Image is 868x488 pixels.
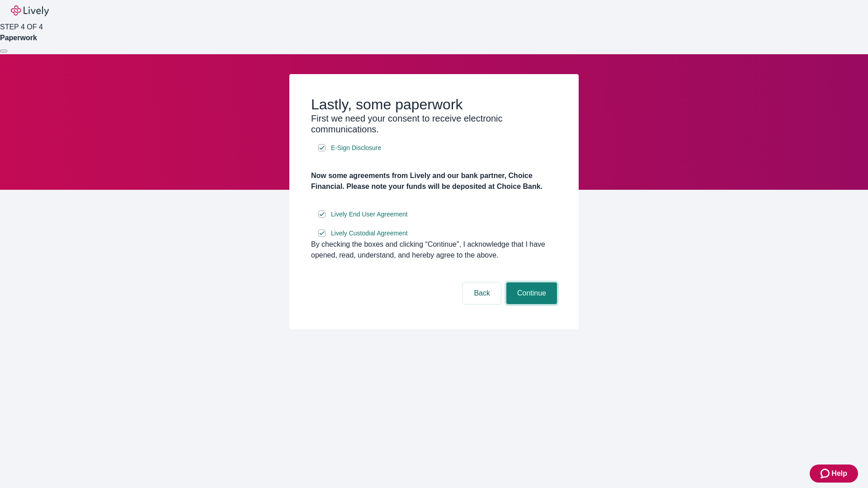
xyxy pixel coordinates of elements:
button: Back [463,282,501,304]
a: e-sign disclosure document [329,228,410,239]
a: e-sign disclosure document [329,209,410,220]
a: e-sign disclosure document [329,142,383,154]
div: By checking the boxes and clicking “Continue", I acknowledge that I have opened, read, understand... [311,239,557,261]
span: E-Sign Disclosure [331,143,381,153]
span: Help [831,468,847,479]
h4: Now some agreements from Lively and our bank partner, Choice Financial. Please note your funds wi... [311,170,557,192]
img: Lively [11,5,49,16]
button: Continue [506,282,557,304]
button: Zendesk support iconHelp [810,465,858,483]
h2: Lastly, some paperwork [311,96,557,113]
span: Lively End User Agreement [331,210,408,219]
h3: First we need your consent to receive electronic communications. [311,113,557,135]
span: Lively Custodial Agreement [331,229,408,238]
svg: Zendesk support icon [821,468,831,479]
